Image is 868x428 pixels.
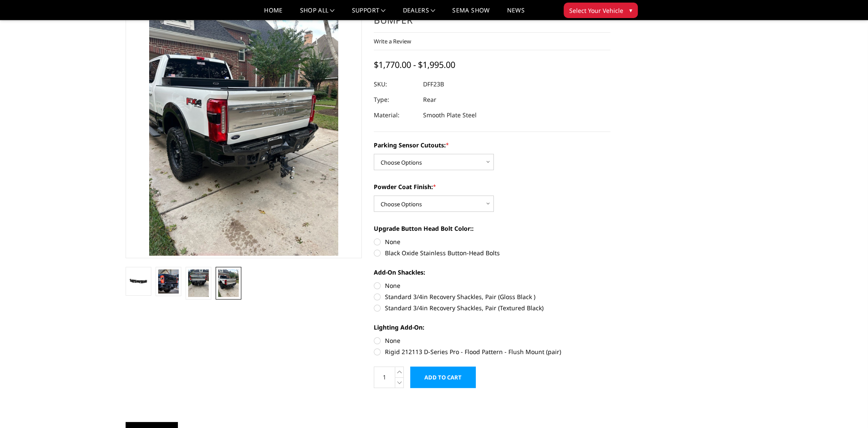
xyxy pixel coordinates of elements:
label: None [374,336,610,345]
img: 2023-2025 Ford F250-350-450-A2 Series-Rear Bumper [128,275,149,287]
dt: Type: [374,92,417,107]
a: Home [264,7,282,20]
a: Support [352,7,386,20]
span: $1,770.00 - $1,995.00 [374,59,455,70]
span: ▾ [629,6,632,15]
a: News [507,7,524,20]
label: Rigid 212113 D-Series Pro - Flood Pattern - Flush Mount (pair) [374,347,610,356]
span: Select Your Vehicle [569,6,623,15]
label: None [374,281,610,290]
label: Powder Coat Finish: [374,182,610,191]
label: Standard 3/4in Recovery Shackles, Pair (Gloss Black ) [374,292,610,301]
button: Select Your Vehicle [564,3,638,18]
label: Upgrade Button Head Bolt Color:: [374,224,610,233]
label: Standard 3/4in Recovery Shackles, Pair (Textured Black) [374,303,610,312]
dt: Material: [374,107,417,123]
input: Add to Cart [410,367,476,388]
a: 2023-2025 Ford F250-350-450-A2 Series-Rear Bumper [126,0,362,258]
label: Parking Sensor Cutouts: [374,141,610,150]
iframe: Chat Widget [825,387,868,428]
a: Write a Review [374,37,411,45]
img: 2023-2025 Ford F250-350-450-A2 Series-Rear Bumper [188,269,209,297]
img: 2023-2025 Ford F250-350-450-A2 Series-Rear Bumper [218,269,239,297]
label: Add-On Shackles: [374,268,610,277]
label: Black Oxide Stainless Button-Head Bolts [374,248,610,257]
dd: DFF23B [423,76,444,92]
a: shop all [300,7,335,20]
dt: SKU: [374,76,417,92]
dd: Smooth Plate Steel [423,107,477,123]
label: Lighting Add-On: [374,323,610,332]
dd: Rear [423,92,436,107]
img: 2023-2025 Ford F250-350-450-A2 Series-Rear Bumper [158,269,179,293]
label: None [374,237,610,246]
a: SEMA Show [452,7,490,20]
a: Dealers [403,7,436,20]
